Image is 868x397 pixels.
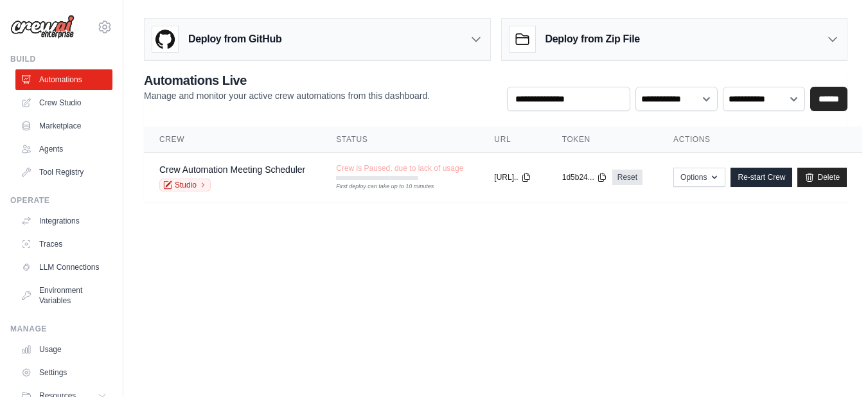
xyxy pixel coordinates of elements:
img: Logo [10,15,75,39]
th: URL [479,127,546,153]
a: Tool Registry [15,162,112,182]
a: Settings [15,362,112,383]
th: Status [321,127,479,153]
h2: Automations Live [144,71,430,89]
a: Traces [15,234,112,254]
div: Operate [10,195,112,206]
a: Crew Studio [15,93,112,113]
div: First deploy can take up to 10 minutes [336,182,418,191]
th: Crew [144,127,321,153]
a: Studio [159,179,211,191]
th: Actions [658,127,862,153]
h3: Deploy from GitHub [188,31,281,47]
img: GitHub Logo [152,26,178,52]
a: Environment Variables [15,280,112,311]
th: Token [547,127,658,153]
a: Usage [15,339,112,360]
a: Re-start Crew [731,168,792,187]
a: Agents [15,139,112,159]
h3: Deploy from Zip File [545,31,640,47]
a: Integrations [15,211,112,231]
a: Automations [15,69,112,90]
a: Marketplace [15,116,112,136]
a: Reset [612,170,642,185]
button: Options [673,168,725,187]
a: Delete [797,168,847,187]
div: Manage [10,324,112,334]
button: 1d5b24... [562,172,607,182]
p: Manage and monitor your active crew automations from this dashboard. [144,89,430,102]
a: Crew Automation Meeting Scheduler [159,164,305,175]
span: Crew is Paused, due to lack of usage [336,163,463,173]
div: Build [10,54,112,64]
a: LLM Connections [15,257,112,278]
